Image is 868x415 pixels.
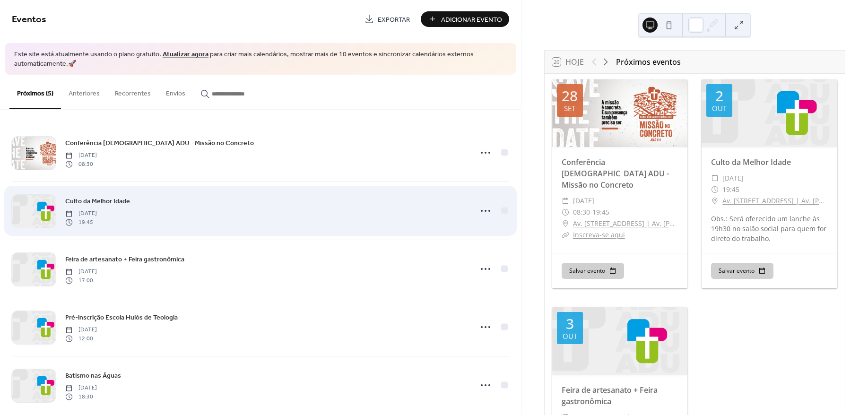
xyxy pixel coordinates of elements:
[9,75,61,109] button: Próximos (5)
[711,184,719,195] div: ​
[562,263,624,279] button: Salvar evento
[65,371,121,381] span: Batismo nas Águas
[590,207,592,218] span: -
[616,56,681,68] div: Próximos eventos
[573,218,678,229] a: Av. [STREET_ADDRESS] | Av. [PERSON_NAME], 3121 - Pirituba
[14,50,507,69] span: Este site está atualmente usando o plano gratuito. para criar mais calendários, mostrar mais de 1...
[573,207,590,218] span: 08:30
[65,138,254,148] a: Conferência [DEMOGRAPHIC_DATA] ADU - Missão no Concreto
[421,11,509,27] button: Adicionar Evento
[562,157,669,190] a: Conferência [DEMOGRAPHIC_DATA] ADU - Missão no Concreto
[562,207,569,218] div: ​
[65,313,178,323] span: Pré-inscrição Escola Huiós de Teologia
[158,75,193,108] button: Envios
[65,326,97,334] span: [DATE]
[562,218,569,229] div: ​
[711,173,719,184] div: ​
[562,229,569,241] div: ​
[357,11,417,27] a: Exportar
[65,254,184,265] a: Feira de artesanato + Feira gastronômica
[65,268,97,276] span: [DATE]
[65,276,97,285] span: 17:00
[562,195,569,207] div: ​
[65,384,97,392] span: [DATE]
[564,105,575,112] div: set
[722,173,744,184] span: [DATE]
[722,195,828,207] a: Av. [STREET_ADDRESS] | Av. [PERSON_NAME], 3121 - Pirituba
[65,370,121,381] a: Batismo nas Águas
[562,89,578,103] div: 28
[65,209,97,218] span: [DATE]
[715,89,723,103] div: 2
[65,160,97,168] span: 08:30
[163,48,208,61] a: Atualizar agora
[563,333,577,340] div: out
[441,15,502,25] span: Adicionar Evento
[573,230,625,239] a: Inscreva-se aqui
[65,197,130,207] span: Culto da Melhor Idade
[65,138,254,148] span: Conferência [DEMOGRAPHIC_DATA] ADU - Missão no Concreto
[65,196,130,207] a: Culto da Melhor Idade
[552,384,688,407] div: Feira de artesanato + Feira gastronômica
[107,75,158,108] button: Recorrentes
[592,207,609,218] span: 19:45
[65,218,97,226] span: 19:45
[722,184,739,195] span: 19:45
[12,10,46,29] span: Eventos
[65,312,178,323] a: Pré-inscrição Escola Huiós de Teologia
[65,255,184,265] span: Feira de artesanato + Feira gastronômica
[573,195,594,207] span: [DATE]
[65,392,97,401] span: 18:30
[61,75,107,108] button: Anteriores
[712,105,727,112] div: out
[566,317,574,331] div: 3
[378,15,410,25] span: Exportar
[702,156,837,168] div: Culto da Melhor Idade
[65,151,97,160] span: [DATE]
[711,195,719,207] div: ​
[711,263,773,279] button: Salvar evento
[702,214,837,243] div: Obs.: Será oferecido um lanche às 19h30 no salão social para quem for direto do trabalho.
[65,334,97,343] span: 12:00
